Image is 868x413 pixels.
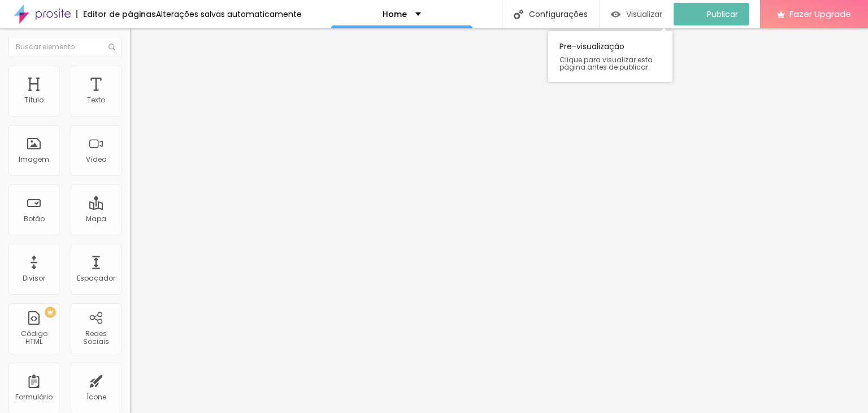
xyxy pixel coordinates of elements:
[626,10,662,19] span: Visualizar
[611,10,620,19] img: view-1.svg
[87,96,105,104] div: Texto
[86,215,106,223] div: Mapa
[789,9,851,19] span: Fazer Upgrade
[156,10,302,18] div: Alterações salvas automaticamente
[19,156,49,164] div: Imagem
[548,31,672,82] div: Pre-visualização
[24,96,44,104] div: Título
[674,3,749,25] button: Publicar
[707,10,738,19] span: Publicar
[15,393,53,401] div: Formulário
[559,56,661,71] span: Clique para visualizar esta página antes de publicar.
[86,156,106,164] div: Vídeo
[108,44,115,50] img: Icone
[24,215,45,223] div: Botão
[383,10,407,18] p: Home
[23,274,45,282] div: Divisor
[600,3,674,25] button: Visualizar
[73,330,118,346] div: Redes Sociais
[86,393,106,401] div: Ícone
[514,10,523,19] img: Icone
[76,10,156,18] div: Editor de páginas
[11,330,56,346] div: Código HTML
[77,274,115,282] div: Espaçador
[8,37,121,57] input: Buscar elemento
